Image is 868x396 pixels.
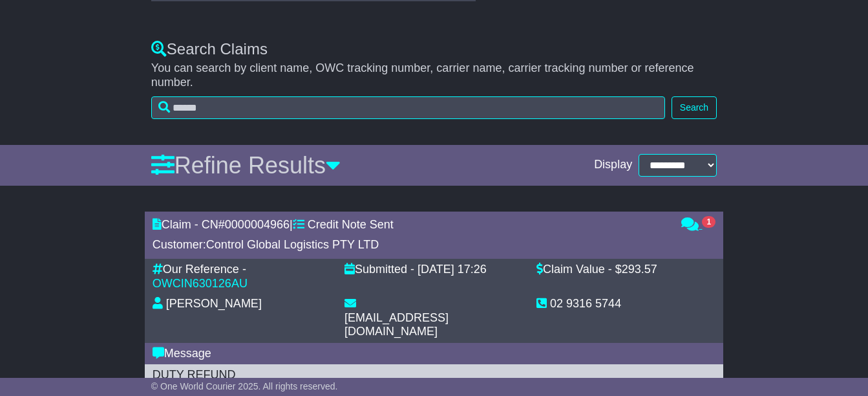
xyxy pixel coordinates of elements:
div: Our Reference - [153,263,246,277]
span: Control Global Logistics PTY LTD [206,238,379,251]
a: OWCIN630126AU [153,277,248,290]
p: You can search by client name, OWC tracking number, carrier name, carrier tracking number or refe... [151,61,717,89]
span: Credit Note Sent [308,218,394,231]
div: Customer: [153,238,669,252]
div: [EMAIL_ADDRESS][DOMAIN_NAME] [344,311,524,339]
span: 1 [702,216,715,228]
div: Submitted - [344,263,414,277]
div: Message [153,347,715,361]
div: $293.57 [615,263,657,277]
a: Refine Results [151,152,341,179]
span: Display [594,158,632,172]
button: Search [672,96,717,119]
span: 0000004966 [225,218,290,231]
div: Claim Value - [536,263,612,277]
div: DUTY REFUND [153,368,715,382]
div: 02 9316 5744 [550,297,621,311]
div: Search Claims [151,40,717,59]
div: [DATE] 17:26 [418,263,487,277]
div: Claim - CN# | [153,218,669,232]
a: 1 [681,218,715,231]
div: [PERSON_NAME] [166,297,262,311]
span: © One World Courier 2025. All rights reserved. [151,381,338,391]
